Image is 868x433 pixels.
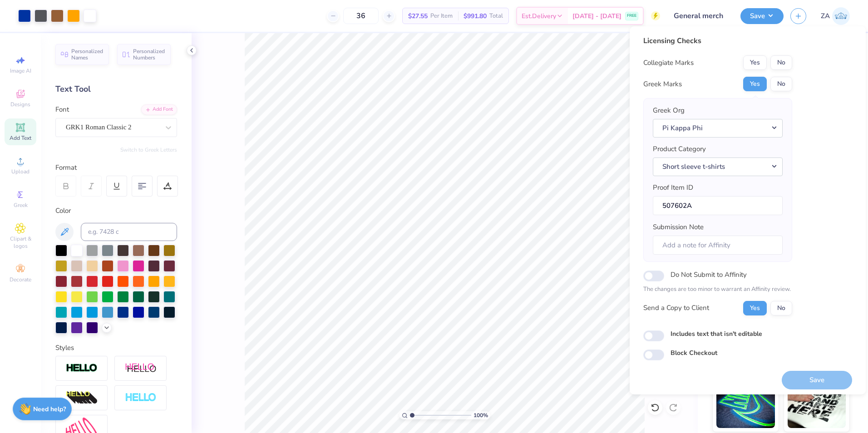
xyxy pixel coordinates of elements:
[10,134,31,142] span: Add Text
[120,146,177,153] button: Switch to Greek Letters
[627,13,636,19] span: FREE
[489,11,503,21] span: Total
[770,301,792,315] button: No
[653,119,783,138] button: Pi Kappa Phi
[743,77,767,91] button: Yes
[55,206,177,216] div: Color
[740,8,784,24] button: Save
[743,55,767,70] button: Yes
[66,363,98,374] img: Stroke
[643,35,792,46] div: Licensing Checks
[653,157,783,176] button: Short sleeve t-shirts
[81,223,177,241] input: e.g. 7428 c
[430,11,453,21] span: Per Item
[653,222,704,232] label: Submission Note
[55,104,69,115] label: Font
[832,7,850,25] img: Zuriel Alaba
[33,405,66,413] strong: Need help?
[821,7,850,25] a: ZA
[473,411,488,419] span: 100 %
[770,55,792,70] button: No
[125,393,157,403] img: Negative Space
[572,11,621,21] span: [DATE] - [DATE]
[643,79,682,89] div: Greek Marks
[10,276,31,283] span: Decorate
[643,58,694,68] div: Collegiate Marks
[71,48,104,61] span: Personalized Names
[653,105,685,116] label: Greek Org
[821,11,830,21] span: ZA
[14,202,28,209] span: Greek
[55,162,178,173] div: Format
[55,83,177,95] div: Text Tool
[343,8,379,24] input: – –
[10,101,30,108] span: Designs
[653,236,783,255] input: Add a note for Affinity
[408,11,428,21] span: $27.55
[788,383,846,428] img: Water based Ink
[770,77,792,91] button: No
[671,269,747,280] label: Do Not Submit to Affinity
[643,303,709,313] div: Send a Copy to Client
[643,285,792,294] p: The changes are too minor to warrant an Affinity review.
[522,11,556,21] span: Est. Delivery
[5,235,36,250] span: Clipart & logos
[464,11,487,21] span: $991.80
[55,343,177,353] div: Styles
[653,182,693,193] label: Proof Item ID
[66,391,98,405] img: 3d Illusion
[671,348,717,358] label: Block Checkout
[653,144,706,154] label: Product Category
[743,301,767,315] button: Yes
[125,363,157,374] img: Shadow
[11,168,30,175] span: Upload
[10,67,31,74] span: Image AI
[133,48,165,61] span: Personalized Numbers
[716,383,775,428] img: Glow in the Dark Ink
[671,329,762,339] label: Includes text that isn't editable
[667,7,734,25] input: Untitled Design
[141,104,177,115] div: Add Font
